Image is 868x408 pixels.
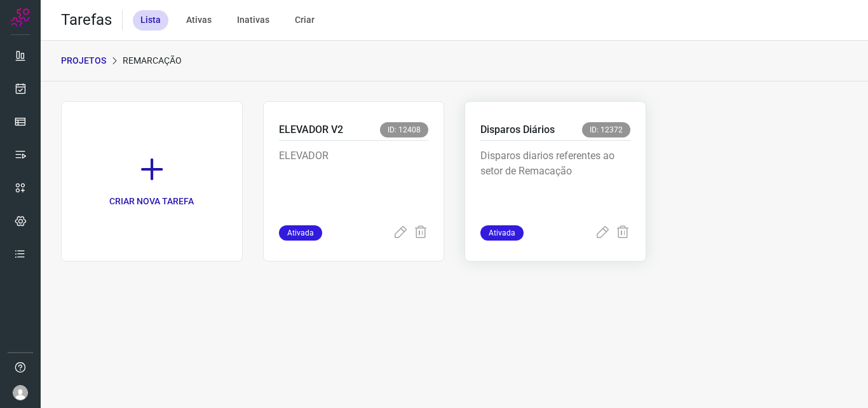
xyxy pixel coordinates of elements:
[179,10,219,31] div: Ativas
[11,8,30,27] img: Logo
[380,122,428,137] span: ID: 12408
[109,195,194,208] p: CRIAR NOVA TAREFA
[133,10,168,31] div: Lista
[61,54,106,67] p: PROJETOS
[279,225,322,241] span: Ativada
[480,148,630,212] p: Disparos diarios referentes ao setor de Remacação
[480,122,555,137] p: Disparos Diários
[229,10,277,31] div: Inativas
[279,122,343,137] p: ELEVADOR V2
[61,101,243,262] a: CRIAR NOVA TAREFA
[582,122,630,137] span: ID: 12372
[13,385,28,400] img: avatar-user-boy.jpg
[123,54,182,67] p: Remarcação
[287,10,322,31] div: Criar
[61,11,112,29] h2: Tarefas
[480,225,524,241] span: Ativada
[279,148,429,212] p: ELEVADOR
